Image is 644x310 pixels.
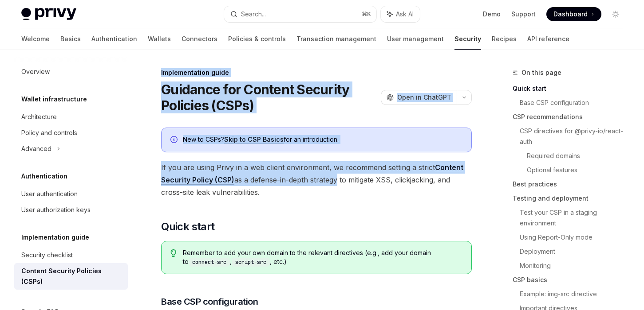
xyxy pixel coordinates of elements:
[520,230,630,244] a: Using Report-Only mode
[14,247,128,263] a: Security checklist
[14,186,128,202] a: User authentication
[553,10,588,19] span: Dashboard
[14,109,128,125] a: Architecture
[161,68,472,77] div: Implementation guide
[224,6,376,22] button: Search...⌘K
[21,28,50,50] a: Welcome
[397,93,451,102] span: Open in ChatGPT
[454,28,481,50] a: Security
[60,28,81,50] a: Basics
[21,8,76,20] img: light logo
[362,11,371,18] span: ⌘ K
[387,28,444,50] a: User management
[513,81,630,96] a: Quick start
[520,205,630,230] a: Test your CSP in a staging environment
[21,266,122,287] div: Content Security Policies (CSPs)
[21,250,73,260] div: Security checklist
[21,94,87,105] h5: Wallet infrastructure
[21,189,78,199] div: User authentication
[520,244,630,259] a: Deployment
[527,28,569,50] a: API reference
[14,202,128,218] a: User authorization keys
[396,10,414,19] span: Ask AI
[527,163,630,177] a: Optional features
[520,259,630,273] a: Monitoring
[161,220,214,234] span: Quick start
[21,128,77,138] div: Policy and controls
[161,295,258,308] span: Base CSP configuration
[527,149,630,163] a: Required domains
[189,258,230,267] code: connect-src
[296,28,376,50] a: Transaction management
[232,258,270,267] code: script-src
[520,124,630,149] a: CSP directives for @privy-io/react-auth
[228,28,286,50] a: Policies & controls
[91,28,137,50] a: Authentication
[224,136,284,143] a: Skip to CSP Basics
[513,191,630,205] a: Testing and deployment
[241,9,266,19] div: Search...
[520,287,630,301] a: Example: img-src directive
[381,90,457,105] button: Open in ChatGPT
[14,64,128,80] a: Overview
[546,7,601,21] a: Dashboard
[183,135,462,145] div: New to CSPs? for an introduction.
[21,143,51,154] div: Advanced
[608,7,623,21] button: Toggle dark mode
[513,177,630,191] a: Best practices
[14,125,128,141] a: Policy and controls
[183,248,462,267] span: Remember to add your own domain to the relevant directives (e.g., add your domain to , , etc.)
[522,67,561,78] span: On this page
[182,28,217,50] a: Connectors
[21,66,50,77] div: Overview
[513,110,630,124] a: CSP recommendations
[170,136,179,145] svg: Info
[21,205,91,215] div: User authorization keys
[161,81,377,113] h1: Guidance for Content Security Policies (CSPs)
[381,6,420,22] button: Ask AI
[170,249,177,257] svg: Tip
[21,112,57,122] div: Architecture
[520,96,630,110] a: Base CSP configuration
[148,28,171,50] a: Wallets
[161,161,472,198] span: If you are using Privy in a web client environment, we recommend setting a strict as a defense-in...
[492,28,517,50] a: Recipes
[14,263,128,290] a: Content Security Policies (CSPs)
[21,232,89,243] h5: Implementation guide
[511,10,536,19] a: Support
[21,171,67,182] h5: Authentication
[513,273,630,287] a: CSP basics
[483,10,501,19] a: Demo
